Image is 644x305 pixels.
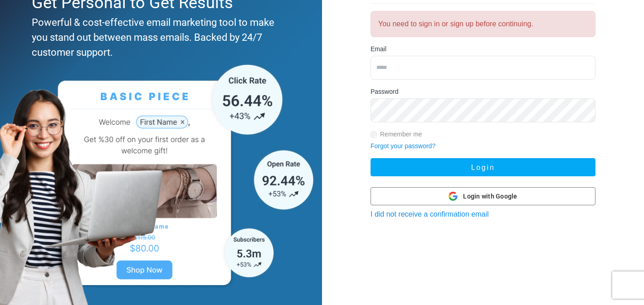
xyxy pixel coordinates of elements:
[463,192,517,201] span: Login with Google
[371,11,595,37] div: You need to sign in or sign up before continuing.
[371,44,386,54] label: Email
[32,15,286,60] div: Powerful & cost-effective email marketing tool to make you stand out between mass emails. Backed ...
[380,130,422,139] label: Remember me
[371,87,398,97] label: Password
[371,210,489,218] a: I did not receive a confirmation email
[371,142,435,150] a: Forgot your password?
[371,187,595,205] button: Login with Google
[371,158,595,176] button: Login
